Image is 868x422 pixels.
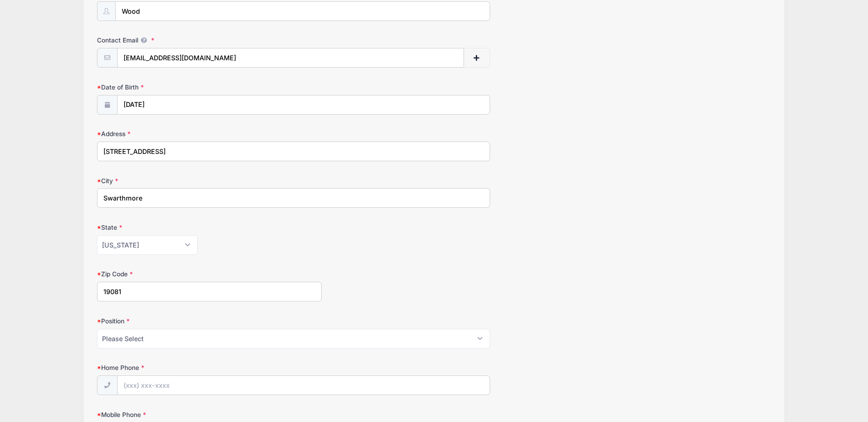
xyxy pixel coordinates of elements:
label: Contact Email [97,36,322,45]
label: Address [97,129,322,138]
label: State [97,223,322,232]
input: mm/dd/yyyy [117,95,491,115]
label: Zip Code [97,269,322,279]
input: email@email.com [117,48,464,68]
input: xxxxx [97,282,322,301]
input: (xxx) xxx-xxxx [117,375,491,395]
label: City [97,176,322,185]
label: Mobile Phone [97,410,322,419]
input: Participant's Last Name [115,1,490,21]
label: Position [97,316,322,326]
label: Date of Birth [97,83,322,92]
label: Home Phone [97,363,322,372]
